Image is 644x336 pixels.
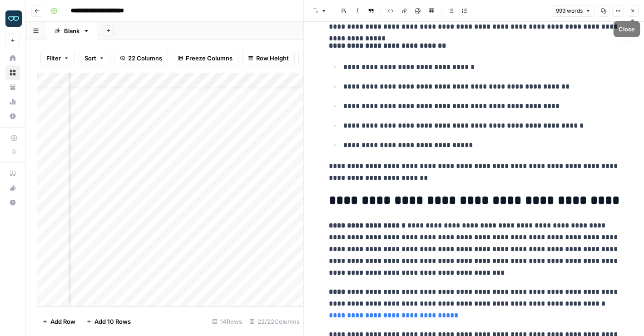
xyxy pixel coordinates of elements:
button: Add Row [37,314,81,329]
button: 999 words [552,5,595,17]
button: Freeze Columns [172,51,238,65]
span: Add Row [50,317,75,326]
span: Filter [46,54,61,63]
span: Row Height [256,54,289,63]
a: Usage [5,94,20,109]
button: Sort [79,51,110,65]
img: Zola Inc Logo [5,10,22,27]
div: 14 Rows [208,314,246,329]
a: Browse [5,65,20,80]
span: 22 Columns [128,54,162,63]
span: 999 words [556,7,583,15]
button: 22 Columns [114,51,168,65]
button: Filter [40,51,75,65]
button: Help + Support [5,195,20,210]
button: Workspace: Zola Inc [5,7,20,30]
div: What's new? [6,181,20,195]
a: Blank [46,22,97,40]
a: Home [5,51,20,65]
span: Add 10 Rows [94,317,131,326]
a: AirOps Academy [5,166,20,181]
a: Your Data [5,80,20,94]
button: What's new? [5,181,20,195]
a: Settings [5,109,20,124]
span: Freeze Columns [186,54,233,63]
button: Add 10 Rows [81,314,136,329]
div: 22/22 Columns [246,314,303,329]
div: Blank [64,26,79,35]
span: Sort [84,54,96,63]
button: Row Height [242,51,295,65]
